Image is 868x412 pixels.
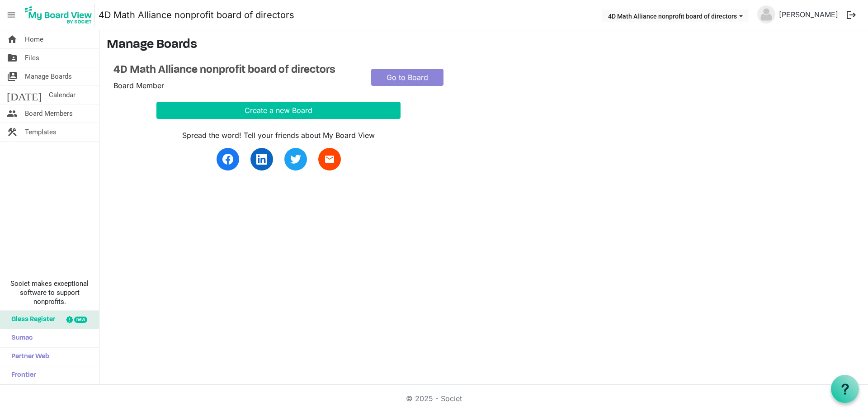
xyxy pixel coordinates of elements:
[25,123,57,141] span: Templates
[7,30,18,48] span: home
[113,64,358,77] a: 4D Math Alliance nonprofit board of directors
[25,104,73,123] span: Board Members
[107,38,861,53] h3: Manage Boards
[7,329,33,347] span: Sumac
[7,104,18,123] span: people
[406,394,462,403] a: © 2025 - Societ
[7,311,55,329] span: Glass Register
[371,69,443,86] a: Go to Board
[324,154,335,165] span: email
[290,154,301,165] img: twitter.svg
[22,4,99,26] a: My Board View Logo
[7,49,18,67] span: folder_shared
[25,67,72,85] span: Manage Boards
[222,154,233,165] img: facebook.svg
[7,366,36,384] span: Frontier
[7,123,18,141] span: construction
[775,5,842,24] a: [PERSON_NAME]
[49,86,75,104] span: Calendar
[156,102,401,119] button: Create a new Board
[113,81,164,90] span: Board Member
[3,6,20,24] span: menu
[842,5,861,24] button: logout
[757,5,775,24] img: no-profile-picture.svg
[99,6,294,24] a: 4D Math Alliance nonprofit board of directors
[4,279,95,306] span: Societ makes exceptional software to support nonprofits.
[256,154,267,165] img: linkedin.svg
[74,317,87,323] div: new
[602,9,749,22] button: 4D Math Alliance nonprofit board of directors dropdownbutton
[22,4,95,26] img: My Board View Logo
[7,348,49,366] span: Partner Web
[25,49,39,67] span: Files
[7,67,18,85] span: switch_account
[318,148,341,170] a: email
[7,86,42,104] span: [DATE]
[156,130,401,141] div: Spread the word! Tell your friends about My Board View
[25,30,43,48] span: Home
